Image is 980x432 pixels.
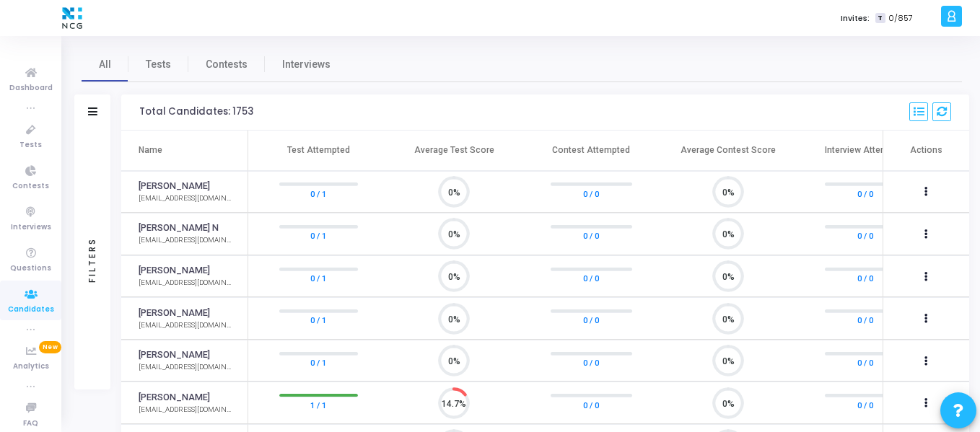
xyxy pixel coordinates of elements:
[139,278,233,288] div: [EMAIL_ADDRESS][DOMAIN_NAME]
[139,362,233,373] div: [EMAIL_ADDRESS][DOMAIN_NAME]
[206,57,248,72] span: Contests
[139,348,210,362] a: [PERSON_NAME]
[583,397,599,412] a: 0 / 0
[146,57,171,72] span: Tests
[310,271,326,286] a: 0 / 1
[310,229,326,243] a: 0 / 1
[139,180,210,193] a: [PERSON_NAME]
[139,193,233,204] div: [EMAIL_ADDRESS][DOMAIN_NAME]
[385,131,522,171] th: Average Test Score
[39,341,61,353] span: New
[660,131,797,171] th: Average Contest Score
[310,356,326,370] a: 0 / 1
[857,356,873,370] a: 0 / 0
[139,320,233,331] div: [EMAIL_ADDRESS][DOMAIN_NAME]
[841,12,870,25] label: Invites:
[857,186,873,200] a: 0 / 0
[310,313,326,327] a: 0 / 1
[583,356,599,370] a: 0 / 0
[86,180,99,339] div: Filters
[888,12,913,25] span: 0/857
[857,397,873,412] a: 0 / 0
[139,144,162,157] div: Name
[857,271,873,286] a: 0 / 0
[875,13,885,24] span: T
[139,235,233,246] div: [EMAIL_ADDRESS][DOMAIN_NAME]
[139,106,253,118] div: Total Candidates: 1753
[10,263,51,275] span: Questions
[23,418,38,430] span: FAQ
[139,221,219,235] a: [PERSON_NAME] N
[310,397,326,412] a: 1 / 1
[522,131,660,171] th: Contest Attempted
[857,229,873,243] a: 0 / 0
[797,131,934,171] th: Interview Attempted
[12,180,49,193] span: Contests
[583,271,599,286] a: 0 / 0
[248,131,385,171] th: Test Attempted
[58,4,86,32] img: logo
[282,57,331,72] span: Interviews
[883,131,969,171] th: Actions
[310,186,326,200] a: 0 / 1
[99,57,111,72] span: All
[139,391,210,405] a: [PERSON_NAME]
[857,313,873,327] a: 0 / 0
[583,186,599,200] a: 0 / 0
[139,264,210,278] a: [PERSON_NAME]
[583,313,599,327] a: 0 / 0
[9,82,53,94] span: Dashboard
[13,361,49,373] span: Analytics
[139,307,210,320] a: [PERSON_NAME]
[8,304,54,316] span: Candidates
[139,405,233,415] div: [EMAIL_ADDRESS][DOMAIN_NAME]
[19,139,42,151] span: Tests
[583,229,599,243] a: 0 / 0
[11,221,51,234] span: Interviews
